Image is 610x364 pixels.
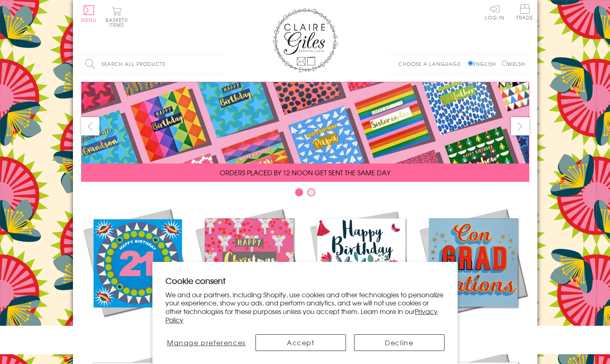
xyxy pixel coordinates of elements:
[216,55,224,73] input: Search
[295,188,303,196] button: Carousel Page 1 (Current Slide)
[220,168,390,177] span: ORDERS PLACED BY 12 NOON GET SENT THE SAME DAY
[452,325,494,334] span: Academic
[81,5,97,22] button: Menu
[110,325,163,334] span: New Releases
[307,188,315,196] button: Carousel Page 2
[502,60,525,68] label: Welsh
[273,8,338,72] img: Claire Giles Greetings Cards
[417,207,529,334] a: Academic
[81,55,224,73] input: Search all products
[165,275,445,286] h2: Cookie consent
[165,334,247,351] button: Manage preferences
[468,61,473,66] input: English
[167,338,246,347] span: Manage preferences
[165,306,438,325] a: Privacy Policy
[354,334,445,351] button: Decline
[511,117,529,135] button: next
[468,60,500,68] label: English
[165,290,445,324] p: We and our partners, including Shopify, use cookies and other technologies to personalize your ex...
[516,4,533,22] a: Trade
[193,207,305,334] a: Christmas
[485,4,504,20] a: Log In
[502,61,507,66] input: Welsh
[109,16,128,28] span: 0 items
[81,207,193,334] a: New Releases
[81,188,529,201] div: Carousel Pagination
[81,117,99,135] button: prev
[516,4,533,20] span: Trade
[305,207,417,334] a: Birthdays
[398,60,466,68] p: Choose a language:
[255,334,346,351] button: Accept
[106,7,128,27] button: Basket0 items
[81,16,97,24] span: Menu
